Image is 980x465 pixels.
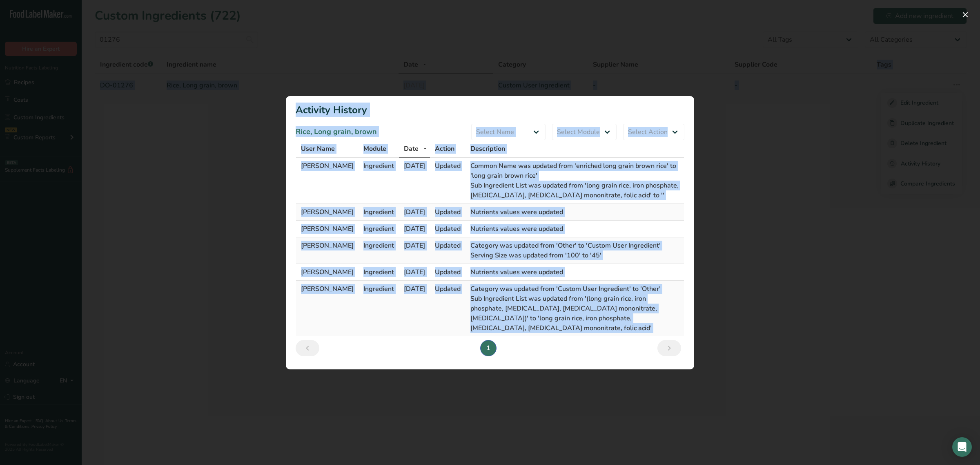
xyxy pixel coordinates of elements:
[470,208,563,217] span: Nutrients values were updated
[301,144,335,154] span: User Name
[404,241,425,250] span: [DATE]
[301,268,354,277] span: [PERSON_NAME]
[404,161,425,170] span: [DATE]
[470,224,563,233] span: Nutrients values were updated
[301,161,354,170] span: [PERSON_NAME]
[363,241,394,250] span: Ingredient
[404,144,419,154] span: Date
[470,268,563,277] span: Nutrients values were updated
[301,224,354,233] span: [PERSON_NAME]
[430,264,465,281] td: Updated
[363,144,386,154] span: Module
[470,241,661,250] span: Category was updated from 'Other' to 'Custom User Ingredient'
[301,208,354,217] span: [PERSON_NAME]
[470,251,601,260] span: Serving Size was updated from '100' to '45'
[470,144,505,154] span: Description
[363,284,394,293] span: Ingredient
[296,126,377,137] div: Rice, Long grain, brown
[404,208,425,217] span: [DATE]
[404,268,425,277] span: [DATE]
[404,224,425,233] span: [DATE]
[470,294,657,333] span: Sub Ingredient List was updated from '(long grain rice, iron phosphate, [MEDICAL_DATA], [MEDICAL_...
[952,437,972,457] div: Open Intercom Messenger
[470,181,679,200] span: Sub Ingredient List was updated from 'long grain rice, iron phosphate, [MEDICAL_DATA], [MEDICAL_D...
[435,144,454,154] span: Action
[430,204,465,221] td: Updated
[301,284,354,293] span: [PERSON_NAME]
[363,268,394,277] span: Ingredient
[430,237,465,264] td: Updated
[301,241,354,250] span: [PERSON_NAME]
[363,224,394,233] span: Ingredient
[430,221,465,237] td: Updated
[470,284,661,293] span: Category was updated from 'Custom User Ingredient' to 'Other'
[363,208,394,217] span: Ingredient
[296,340,319,356] a: Previous
[430,281,465,336] td: Updated
[430,158,465,204] td: Updated
[470,161,676,180] span: Common Name was updated from 'enriched long grain brown rice' to 'long grain brown rice'
[296,103,684,117] h1: Activity History
[363,161,394,170] span: Ingredient
[404,284,425,293] span: [DATE]
[657,340,681,356] a: Next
